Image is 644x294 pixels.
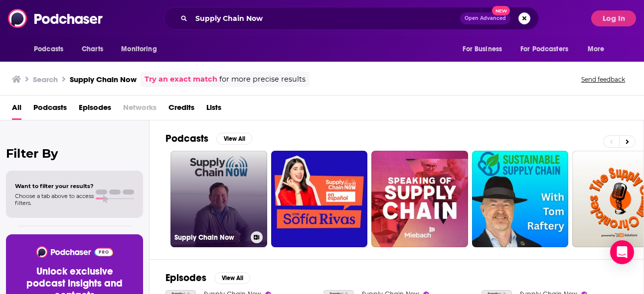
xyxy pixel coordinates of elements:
span: Networks [123,99,157,120]
a: Supply Chain Now [170,151,267,247]
span: For Podcasters [520,42,568,56]
h3: Search [33,75,58,84]
button: View All [216,133,252,145]
button: Send feedback [578,75,628,84]
span: Podcasts [34,42,63,56]
div: Search podcasts, credits, & more... [164,7,539,30]
a: PodcastsView All [165,132,252,145]
div: Open Intercom Messenger [610,240,634,264]
a: Lists [206,99,221,120]
h2: Podcasts [165,132,208,145]
span: Choose a tab above to access filters. [15,193,94,206]
a: Episodes [79,99,111,120]
h2: Episodes [165,272,206,284]
button: open menu [581,40,617,59]
a: Credits [168,99,194,120]
span: Charts [82,42,103,56]
span: Want to filter your results? [15,183,94,190]
button: open menu [456,40,514,59]
span: Open Advanced [465,16,506,21]
h3: Supply Chain Now [174,233,247,242]
span: New [492,6,510,15]
img: Podchaser - Follow, Share and Rate Podcasts [8,9,104,28]
a: Try an exact match [145,74,217,85]
button: open menu [27,40,76,59]
button: open menu [514,40,583,59]
button: open menu [114,40,169,59]
span: Monitoring [121,42,157,56]
h3: Supply Chain Now [70,75,137,84]
a: Podcasts [33,99,67,120]
button: Log In [591,10,636,26]
button: View All [214,272,250,284]
button: Open AdvancedNew [460,12,510,24]
h2: Filter By [6,146,143,161]
a: Charts [75,40,109,59]
span: For Business [463,42,502,56]
a: All [12,99,21,120]
span: for more precise results [219,74,306,85]
span: More [588,42,605,56]
input: Search podcasts, credits, & more... [191,10,460,26]
a: EpisodesView All [165,272,250,284]
img: Podchaser - Follow, Share and Rate Podcasts [35,246,114,258]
